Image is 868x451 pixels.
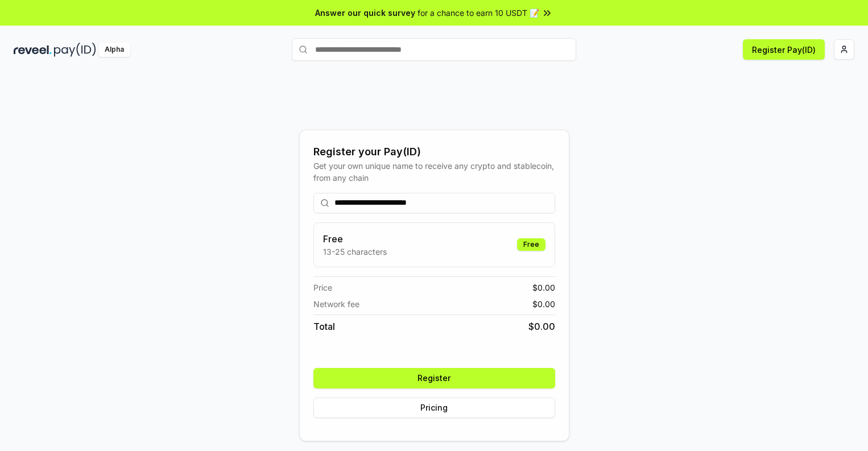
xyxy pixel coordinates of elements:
[418,7,539,19] span: for a chance to earn 10 USDT 📝
[528,320,555,333] span: $ 0.00
[517,238,545,251] div: Free
[14,43,52,57] img: reveel_dark
[313,368,555,388] button: Register
[313,320,335,333] span: Total
[532,282,555,293] span: $ 0.00
[98,43,130,57] div: Alpha
[743,39,825,60] button: Register Pay(ID)
[323,232,387,246] h3: Free
[313,282,332,293] span: Price
[313,398,555,418] button: Pricing
[532,298,555,310] span: $ 0.00
[315,7,415,19] span: Answer our quick survey
[313,144,555,160] div: Register your Pay(ID)
[313,298,359,310] span: Network fee
[54,43,96,57] img: pay_id
[323,246,387,258] p: 13-25 characters
[313,160,555,184] div: Get your own unique name to receive any crypto and stablecoin, from any chain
